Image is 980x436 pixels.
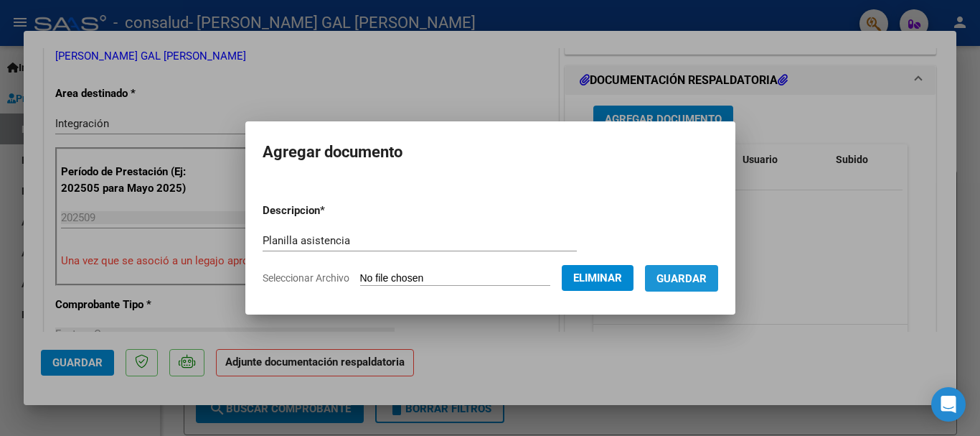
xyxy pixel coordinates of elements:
span: Eliminar [573,272,622,284]
button: Guardar [645,265,718,292]
div: Open Intercom Messenger [931,387,966,422]
h2: Agregar documento [263,139,718,166]
p: Descripcion [263,203,400,219]
span: Guardar [656,272,707,285]
button: Eliminar [562,265,633,291]
span: Seleccionar Archivo [263,272,349,284]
